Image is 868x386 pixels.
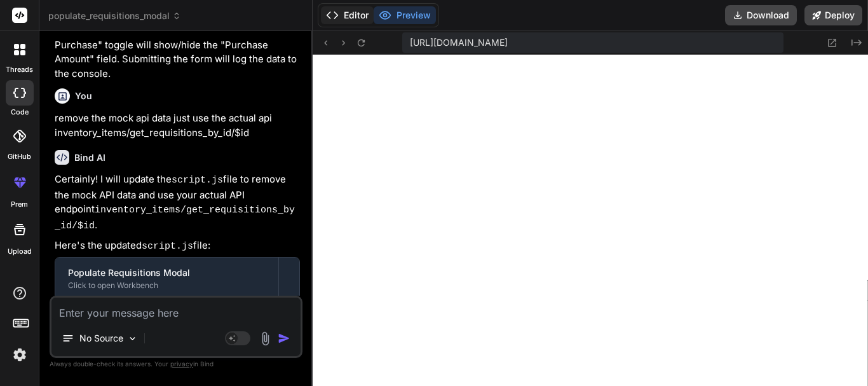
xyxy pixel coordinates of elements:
label: GitHub [8,151,31,162]
span: populate_requisitions_modal [48,10,181,22]
img: Pick Models [127,333,138,344]
span: [URL][DOMAIN_NAME] [410,36,508,49]
div: Populate Requisitions Modal [68,266,266,279]
h6: You [75,90,92,102]
iframe: Preview [313,55,868,386]
label: threads [6,64,33,75]
code: inventory_items/get_requisitions_by_id/$id [55,205,295,231]
div: Click to open Workbench [68,280,266,291]
button: Populate Requisitions ModalClick to open Workbench [55,258,278,300]
img: settings [9,344,31,366]
button: Editor [321,6,374,24]
p: No Source [79,332,123,345]
p: remove the mock api data just use the actual api inventory_items/get_requisitions_by_id/$id [55,111,300,140]
img: icon [278,332,290,345]
span: privacy [170,360,193,368]
p: Certainly! I will update the file to remove the mock API data and use your actual API endpoint . [55,172,300,233]
label: code [11,107,29,118]
code: script.js [142,241,193,252]
button: Preview [374,6,436,24]
code: script.js [172,175,223,186]
h6: Bind AI [74,151,105,164]
img: attachment [258,331,273,346]
p: Here's the updated file: [55,238,300,254]
button: Download [725,5,797,25]
button: Deploy [804,5,862,25]
label: prem [11,199,28,210]
p: Always double-check its answers. Your in Bind [50,358,302,370]
label: Upload [8,246,32,257]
